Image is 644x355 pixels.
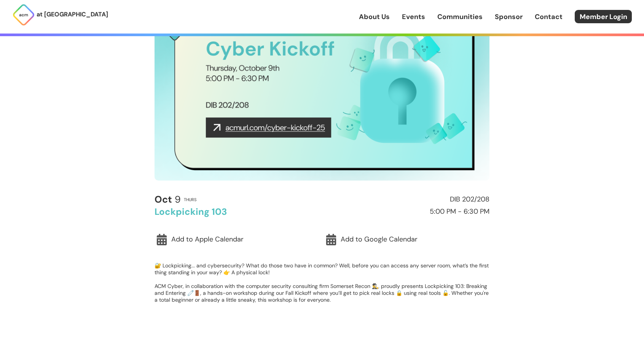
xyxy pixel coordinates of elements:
[155,231,320,248] a: Add to Apple Calendar
[325,208,489,216] h2: 5:00 PM - 6:30 PM
[12,3,108,26] a: at [GEOGRAPHIC_DATA]
[155,193,172,206] b: Oct
[575,10,632,23] a: Member Login
[535,12,563,22] a: Contact
[324,231,489,248] a: Add to Google Calendar
[437,12,483,22] a: Communities
[184,197,196,202] h2: Thurs
[325,196,489,203] h2: DIB 202/208
[155,207,319,217] h2: Lockpicking 103
[12,3,35,26] img: ACM Logo
[495,12,523,22] a: Sponsor
[37,10,108,19] p: at [GEOGRAPHIC_DATA]
[402,12,425,22] a: Events
[359,12,390,22] a: About Us
[155,262,489,303] p: 🔐 Lockpicking... and cybersecurity? What do those two have in common? Well, before you can access...
[155,194,181,205] h2: 9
